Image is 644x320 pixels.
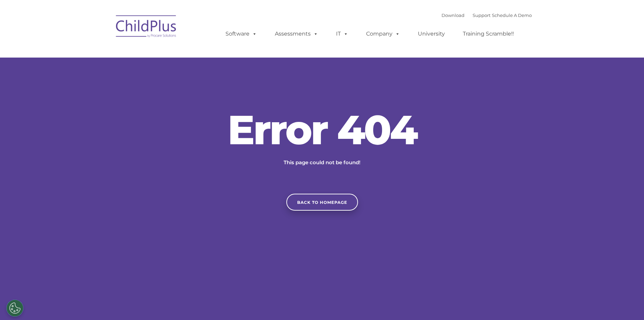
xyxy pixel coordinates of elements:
a: IT [329,27,355,41]
a: Training Scramble!! [456,27,521,41]
a: Company [359,27,407,41]
a: Back to homepage [286,194,358,211]
font: | [442,13,532,18]
p: This page could not be found! [251,158,393,167]
a: University [411,27,452,41]
a: Software [219,27,264,41]
img: ChildPlus by Procare Solutions [113,10,180,44]
a: Assessments [268,27,325,41]
button: Cookies Settings [6,300,23,317]
a: Support [473,13,491,18]
a: Download [442,13,464,18]
h2: Error 404 [221,109,424,150]
a: Schedule A Demo [492,13,532,18]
